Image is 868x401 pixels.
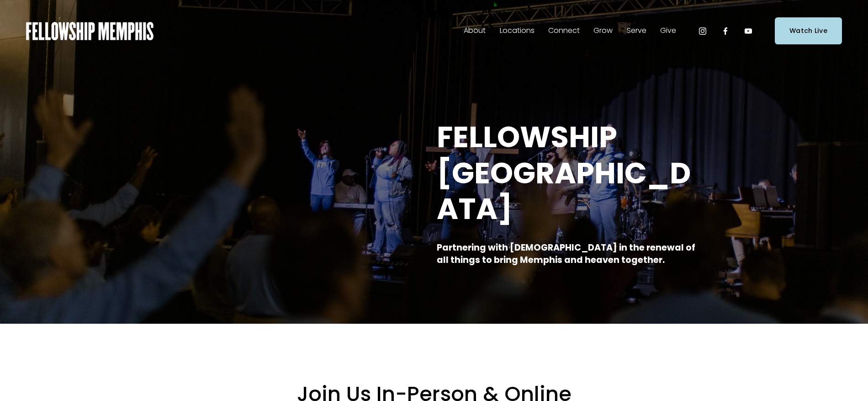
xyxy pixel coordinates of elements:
strong: Partnering with [DEMOGRAPHIC_DATA] in the renewal of all things to bring Memphis and heaven toget... [437,241,697,266]
span: Grow [593,24,613,37]
a: Instagram [698,27,707,36]
a: folder dropdown [548,24,580,38]
span: About [464,24,486,37]
span: Connect [548,24,580,37]
span: Locations [500,24,535,37]
a: Watch Live [775,17,842,44]
a: Facebook [721,27,730,36]
a: folder dropdown [464,24,486,38]
a: folder dropdown [660,24,676,38]
span: Give [660,24,676,37]
span: Serve [627,24,646,37]
strong: FELLOWSHIP [GEOGRAPHIC_DATA] [437,117,691,230]
a: YouTube [744,27,753,36]
a: folder dropdown [500,24,535,38]
a: folder dropdown [627,24,646,38]
img: Fellowship Memphis [26,22,153,40]
a: folder dropdown [593,24,613,38]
